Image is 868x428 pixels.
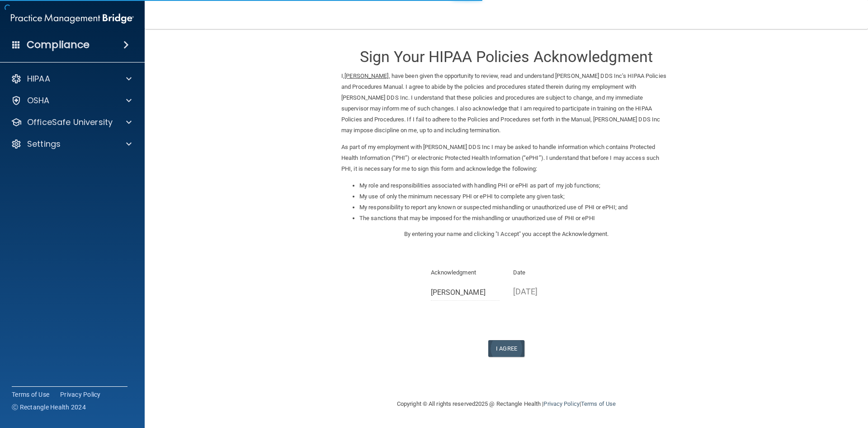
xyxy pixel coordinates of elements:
a: OSHA [11,95,132,106]
ins: [PERSON_NAME] [344,72,388,79]
a: Privacy Policy [60,390,101,399]
a: HIPAA [11,73,132,84]
p: Settings [27,139,61,149]
h4: Compliance [27,38,90,51]
a: OfficeSafe University [11,117,132,128]
p: By entering your name and clicking "I Accept" you accept the Acknowledgment. [341,229,671,240]
p: Acknowledgment [431,267,500,278]
li: My responsibility to report any known or suspected mishandling or unauthorized use of PHI or ePHI... [359,202,671,213]
p: OfficeSafe University [27,117,113,128]
input: Full Name [431,284,500,301]
p: HIPAA [27,73,50,84]
p: As part of my employment with [PERSON_NAME] DDS Inc I may be asked to handle information which co... [341,142,671,174]
div: Copyright © All rights reserved 2025 @ Rectangle Health | | [341,390,671,418]
h3: Sign Your HIPAA Policies Acknowledgment [341,48,671,65]
p: [DATE] [513,284,582,299]
a: Terms of Use [12,390,49,399]
a: Settings [11,139,132,149]
p: I, , have been given the opportunity to review, read and understand [PERSON_NAME] DDS Inc’s HIPAA... [341,71,671,136]
img: PMB logo [11,10,134,28]
li: My use of only the minimum necessary PHI or ePHI to complete any given task; [359,191,671,202]
li: My role and responsibilities associated with handling PHI or ePHI as part of my job functions; [359,180,671,191]
button: I Agree [488,340,524,357]
span: Ⓒ Rectangle Health 2024 [12,403,86,412]
p: Date [513,267,582,278]
li: The sanctions that may be imposed for the mishandling or unauthorized use of PHI or ePHI [359,213,671,224]
a: Privacy Policy [543,400,579,407]
a: Terms of Use [581,400,616,407]
p: OSHA [27,95,50,106]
